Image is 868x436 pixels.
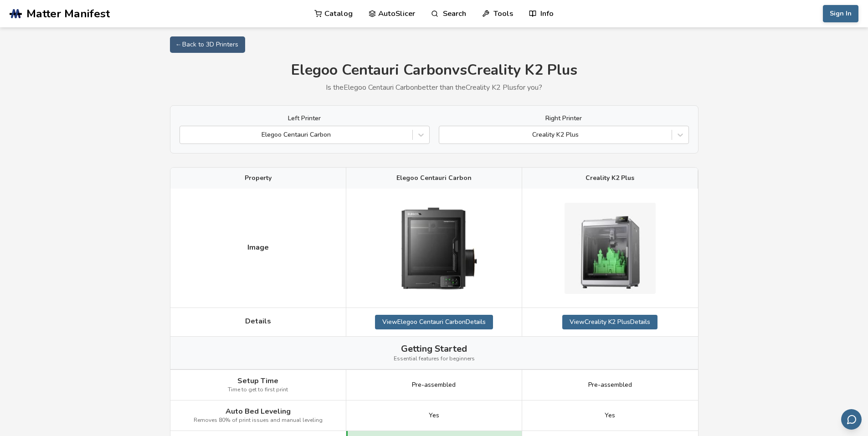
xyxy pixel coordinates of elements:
h1: Elegoo Centauri Carbon vs Creality K2 Plus [170,62,699,79]
span: Matter Manifest [26,7,110,20]
span: Yes [605,412,615,419]
span: Time to get to first print [228,387,288,393]
span: Removes 80% of print issues and manual leveling [194,417,323,424]
label: Right Printer [439,115,689,122]
span: Property [245,174,272,182]
span: Elegoo Centauri Carbon [396,174,472,182]
span: Yes [429,412,439,419]
span: Auto Bed Leveling [226,407,291,415]
a: ViewCreality K2 PlusDetails [562,315,657,329]
span: Details [245,317,271,325]
a: ViewElegoo Centauri CarbonDetails [375,315,493,329]
span: Setup Time [237,377,278,385]
span: Pre-assembled [588,381,632,389]
button: Sign In [823,5,858,22]
button: Send feedback via email [841,409,862,430]
span: Pre-assembled [412,381,456,389]
span: Getting Started [401,344,467,354]
span: Creality K2 Plus [586,174,634,182]
img: Creality K2 Plus [565,203,656,294]
a: ← Back to 3D Printers [170,36,245,53]
input: Creality K2 Plus [444,131,446,138]
img: Elegoo Centauri Carbon [388,195,479,300]
span: Essential features for beginners [394,356,475,362]
p: Is the Elegoo Centauri Carbon better than the Creality K2 Plus for you? [170,83,699,92]
label: Left Printer [180,115,430,122]
input: Elegoo Centauri Carbon [185,131,186,138]
span: Image [247,243,269,251]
